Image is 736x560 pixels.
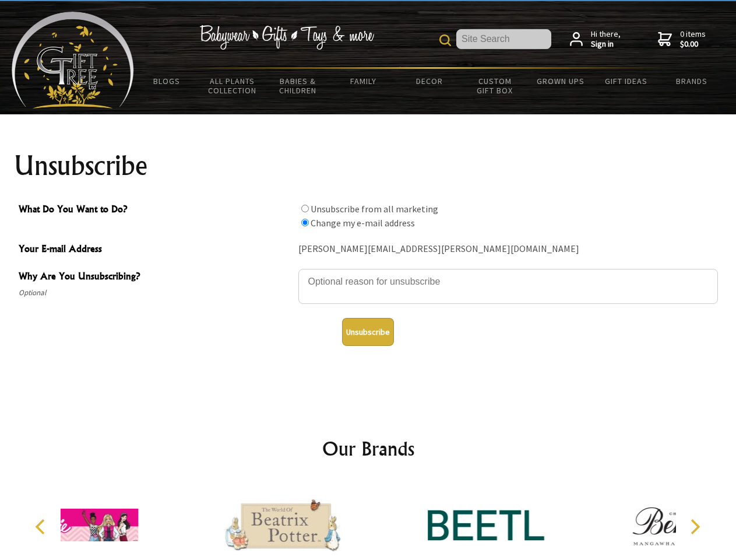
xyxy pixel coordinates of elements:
strong: Sign in [591,39,621,50]
span: 0 items [680,29,706,50]
input: What Do You Want to Do? [301,219,309,226]
button: Previous [29,514,55,540]
a: 0 items$0.00 [658,29,706,50]
button: Next [682,514,707,540]
h1: Unsubscribe [14,152,723,180]
label: Unsubscribe from all marketing [311,203,438,215]
img: product search [439,34,451,46]
a: Babies & Children [265,69,331,103]
span: Optional [19,286,293,300]
a: Family [331,69,397,93]
img: Babywear - Gifts - Toys & more [199,25,374,50]
span: Your E-mail Address [19,242,293,258]
label: Change my e-mail address [311,217,415,229]
a: Hi there,Sign in [570,29,621,50]
a: Custom Gift Box [462,69,528,103]
input: Site Search [456,29,551,49]
h2: Our Brands [23,435,713,463]
span: Why Are You Unsubscribing? [19,269,293,286]
strong: $0.00 [680,39,706,50]
textarea: Why Are You Unsubscribing? [298,269,718,304]
div: [PERSON_NAME][EMAIL_ADDRESS][PERSON_NAME][DOMAIN_NAME] [298,240,718,258]
a: Gift Ideas [593,69,659,93]
button: Unsubscribe [342,318,394,346]
span: What Do You Want to Do? [19,202,293,219]
a: All Plants Collection [200,69,266,103]
img: Babyware - Gifts - Toys and more... [12,12,134,108]
span: Hi there, [591,29,621,50]
a: BLOGS [134,69,200,93]
a: Brands [659,69,725,93]
input: What Do You Want to Do? [301,205,309,212]
a: Grown Ups [527,69,593,93]
a: Decor [396,69,462,93]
